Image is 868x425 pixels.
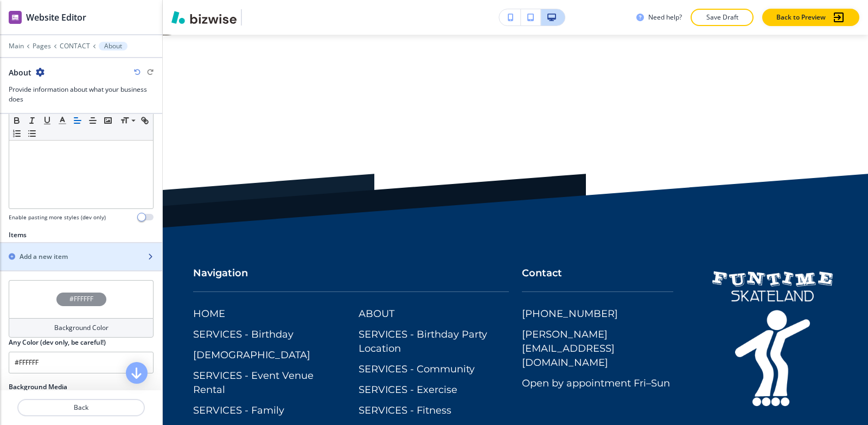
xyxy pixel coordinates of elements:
p: SERVICES - Community [359,363,475,377]
h4: Enable pasting more styles (dev only) [9,213,106,221]
h2: Add a new item [20,252,68,262]
h2: Website Editor [26,11,86,24]
button: About [99,42,127,50]
a: [PHONE_NUMBER] [522,307,618,321]
p: Back [18,403,144,413]
button: Back to Preview [762,9,859,26]
p: SERVICES - Birthday [193,328,293,342]
p: About [104,42,122,50]
a: [PERSON_NAME][EMAIL_ADDRESS][DOMAIN_NAME] [522,328,673,370]
button: #FFFFFFBackground Color [9,280,154,338]
h4: Background Color [54,323,108,333]
button: CONTACT [60,42,90,50]
p: Back to Preview [776,12,826,22]
button: Save Draft [691,9,754,26]
strong: Contact [522,267,562,279]
p: HOME [193,307,225,321]
p: [DEMOGRAPHIC_DATA] [193,348,310,363]
h2: Items [9,230,27,240]
h2: Background Media [9,382,154,392]
button: Pages [33,42,51,50]
p: SERVICES - Birthday Party Location [359,328,509,356]
strong: Navigation [193,267,248,279]
h3: Need help? [648,12,682,22]
img: Your Logo [246,9,262,26]
p: SERVICES - Event Venue Rental [193,369,343,397]
p: SERVICES - Exercise [359,383,457,397]
p: SERVICES - Family [193,404,284,418]
button: Back [17,399,145,416]
h2: Any Color (dev only, be careful!) [9,338,106,347]
p: ABOUT [359,307,394,321]
img: Funtime Skateland [707,267,838,411]
h4: #FFFFFF [69,294,93,304]
p: Save Draft [705,12,739,22]
button: Main [9,42,24,50]
img: Bizwise Logo [171,11,237,24]
h2: About [9,67,31,78]
h3: Provide information about what your business does [9,85,154,104]
p: SERVICES - Fitness [359,404,451,418]
img: editor icon [9,11,22,24]
p: Open by appointment Fri–Sun [522,377,670,391]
